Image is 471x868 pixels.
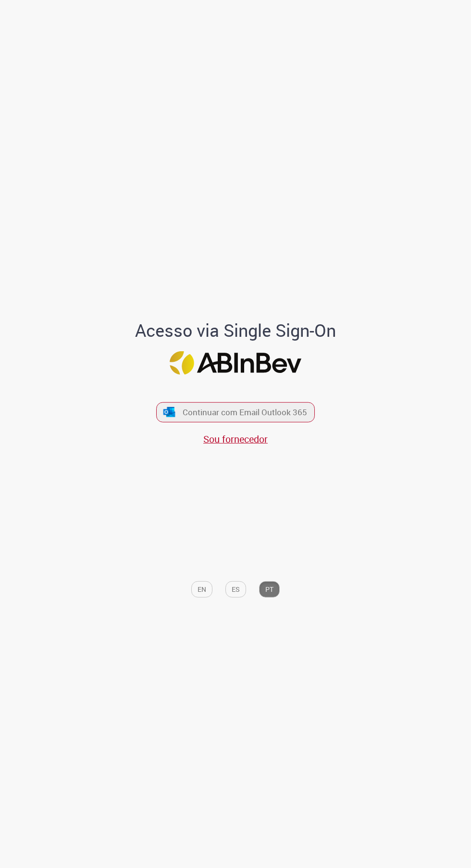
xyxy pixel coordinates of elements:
[225,581,246,598] button: ES
[183,407,307,418] span: Continuar com Email Outlook 365
[156,402,315,422] button: ícone Azure/Microsoft 360 Continuar com Email Outlook 365
[191,581,212,598] button: EN
[203,432,268,445] a: Sou fornecedor
[170,351,301,375] img: Logo ABInBev
[162,407,176,417] img: ícone Azure/Microsoft 360
[62,320,409,340] h1: Acesso via Single Sign-On
[259,581,280,598] button: PT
